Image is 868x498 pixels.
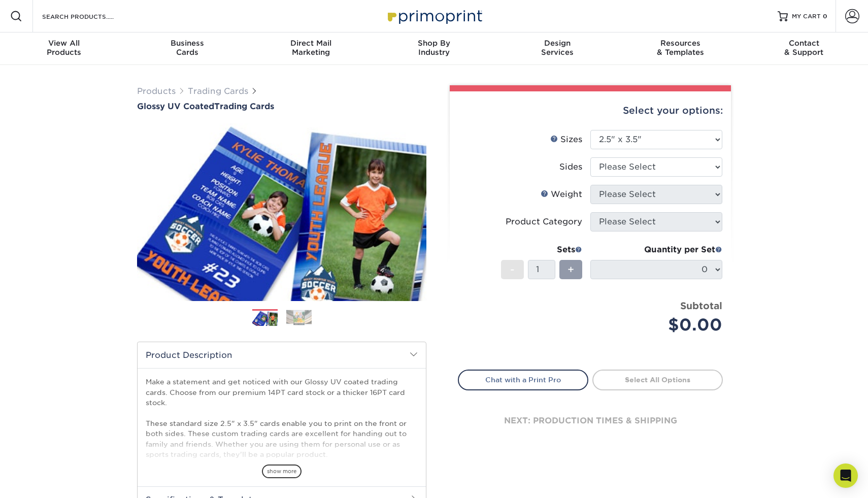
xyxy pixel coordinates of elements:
[188,86,248,96] a: Trading Cards
[3,32,126,65] a: View AllProducts
[138,342,426,368] h2: Product Description
[567,262,574,277] span: +
[619,39,742,48] span: Resources
[373,39,496,48] span: Shop By
[137,102,426,111] h1: Trading Cards
[742,39,865,48] span: Contact
[137,102,214,111] span: Glossy UV Coated
[3,39,126,57] div: Products
[137,102,426,111] a: Glossy UV CoatedTrading Cards
[506,216,582,228] div: Product Category
[619,39,742,57] div: & Templates
[495,39,619,57] div: Services
[249,32,373,65] a: Direct MailMarketing
[373,39,496,57] div: Industry
[495,39,619,48] span: Design
[252,310,278,327] img: Trading Cards 01
[249,39,373,48] span: Direct Mail
[137,86,176,96] a: Products
[458,370,588,390] a: Chat with a Print Pro
[742,32,865,65] a: Contact& Support
[495,32,619,65] a: DesignServices
[742,39,865,57] div: & Support
[590,244,722,256] div: Quantity per Set
[126,39,249,57] div: Cards
[126,39,249,48] span: Business
[249,39,373,57] div: Marketing
[41,10,140,22] input: SEARCH PRODUCTS.....
[550,134,582,146] div: Sizes
[137,112,426,312] img: Glossy UV Coated 01
[833,463,858,488] div: Open Intercom Messenger
[3,39,126,48] span: View All
[373,32,496,65] a: Shop ByIndustry
[501,244,582,256] div: Sets
[598,313,722,337] div: $0.00
[286,310,312,325] img: Trading Cards 02
[619,32,742,65] a: Resources& Templates
[458,91,723,130] div: Select your options:
[592,370,723,390] a: Select All Options
[262,464,302,478] span: show more
[541,188,582,201] div: Weight
[680,300,722,311] strong: Subtotal
[126,32,249,65] a: BusinessCards
[823,13,827,20] span: 0
[792,12,821,21] span: MY CART
[559,161,582,173] div: Sides
[383,5,485,27] img: Primoprint
[458,390,723,451] div: next: production times & shipping
[510,262,515,277] span: -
